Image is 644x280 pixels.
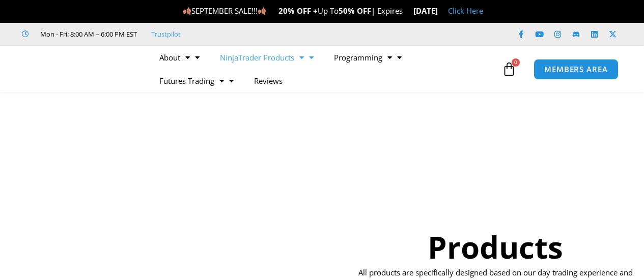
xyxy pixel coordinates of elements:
a: MEMBERS AREA [534,59,619,80]
a: Futures Trading [149,69,244,92]
h1: Products [355,226,636,268]
a: Trustpilot [151,28,181,40]
strong: 50% OFF [339,6,371,16]
a: 0 [487,54,531,84]
strong: 20% OFF + [278,6,318,16]
span: MEMBERS AREA [544,66,608,73]
span: 0 [512,58,520,67]
a: Reviews [244,69,293,92]
strong: [DATE] [413,6,438,16]
nav: Menu [149,46,499,92]
img: ⌛ [403,7,411,15]
span: SEPTEMBER SALE!!! Up To | Expires [183,6,413,16]
span: Mon - Fri: 8:00 AM – 6:00 PM EST [38,28,137,40]
a: About [149,46,210,69]
img: 🍂 [258,7,266,15]
img: LogoAI | Affordable Indicators – NinjaTrader [23,51,132,87]
a: NinjaTrader Products [210,46,324,69]
a: Programming [324,46,412,69]
img: 🍂 [183,7,191,15]
a: Click Here [448,6,483,16]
